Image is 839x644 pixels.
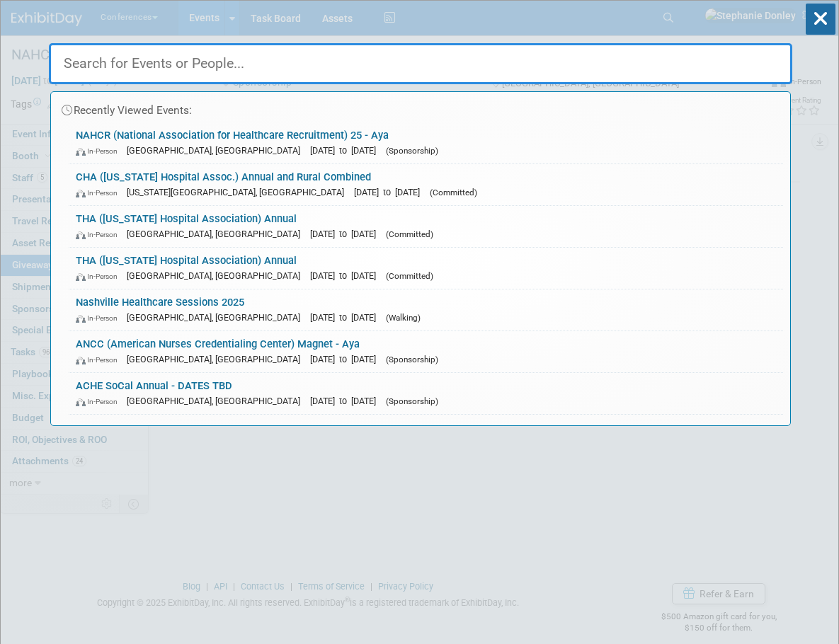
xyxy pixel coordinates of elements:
[69,373,783,414] a: ACHE SoCal Annual - DATES TBD In-Person [GEOGRAPHIC_DATA], [GEOGRAPHIC_DATA] [DATE] to [DATE] (Sp...
[430,188,477,197] span: (Committed)
[69,248,783,289] a: THA ([US_STATE] Hospital Association) Annual In-Person [GEOGRAPHIC_DATA], [GEOGRAPHIC_DATA] [DATE...
[386,313,421,323] span: (Walking)
[69,289,783,330] a: Nashville Healthcare Sessions 2025 In-Person [GEOGRAPHIC_DATA], [GEOGRAPHIC_DATA] [DATE] to [DATE...
[310,145,383,156] span: [DATE] to [DATE]
[127,145,307,156] span: [GEOGRAPHIC_DATA], [GEOGRAPHIC_DATA]
[310,354,383,364] span: [DATE] to [DATE]
[127,187,351,197] span: [US_STATE][GEOGRAPHIC_DATA], [GEOGRAPHIC_DATA]
[76,355,124,364] span: In-Person
[76,188,124,197] span: In-Person
[310,229,383,239] span: [DATE] to [DATE]
[386,396,438,406] span: (Sponsorship)
[127,396,307,406] span: [GEOGRAPHIC_DATA], [GEOGRAPHIC_DATA]
[76,314,124,323] span: In-Person
[127,229,307,239] span: [GEOGRAPHIC_DATA], [GEOGRAPHIC_DATA]
[386,271,433,281] span: (Committed)
[76,146,124,156] span: In-Person
[69,206,783,247] a: THA ([US_STATE] Hospital Association) Annual In-Person [GEOGRAPHIC_DATA], [GEOGRAPHIC_DATA] [DATE...
[49,43,792,84] input: Search for Events or People...
[127,354,307,364] span: [GEOGRAPHIC_DATA], [GEOGRAPHIC_DATA]
[58,92,783,122] div: Recently Viewed Events:
[310,270,383,281] span: [DATE] to [DATE]
[310,312,383,323] span: [DATE] to [DATE]
[310,396,383,406] span: [DATE] to [DATE]
[354,187,427,197] span: [DATE] to [DATE]
[386,146,438,156] span: (Sponsorship)
[76,272,124,281] span: In-Person
[76,397,124,406] span: In-Person
[69,164,783,205] a: CHA ([US_STATE] Hospital Assoc.) Annual and Rural Combined In-Person [US_STATE][GEOGRAPHIC_DATA],...
[69,331,783,372] a: ANCC (American Nurses Credentialing Center) Magnet - Aya In-Person [GEOGRAPHIC_DATA], [GEOGRAPHIC...
[386,229,433,239] span: (Committed)
[127,270,307,281] span: [GEOGRAPHIC_DATA], [GEOGRAPHIC_DATA]
[386,355,438,364] span: (Sponsorship)
[76,230,124,239] span: In-Person
[69,122,783,163] a: NAHCR (National Association for Healthcare Recruitment) 25 - Aya In-Person [GEOGRAPHIC_DATA], [GE...
[127,312,307,323] span: [GEOGRAPHIC_DATA], [GEOGRAPHIC_DATA]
